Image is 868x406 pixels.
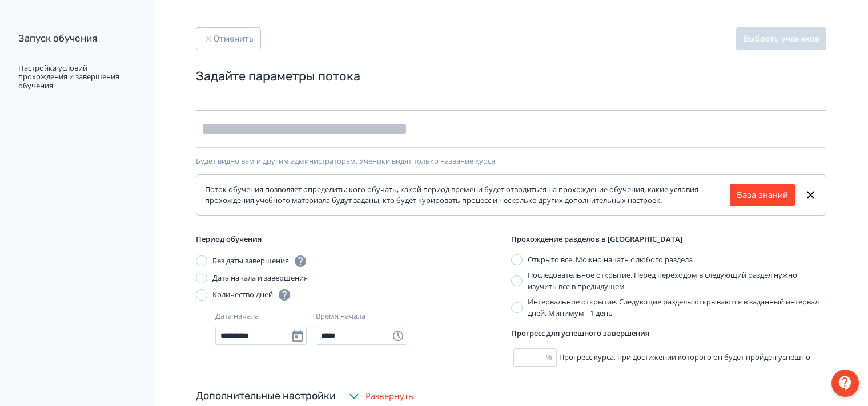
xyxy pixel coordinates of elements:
div: Поток обучения позволяет определить: кого обучать, какой период времени будет отводиться на прохо... [205,184,730,206]
div: Настройка условий прохождения и завершения обучения [18,64,134,91]
div: Задайте параметры потока [196,68,826,85]
div: Будет видно вам и другим администраторам. Ученики видят только название курса [196,157,826,166]
div: Количество дней [212,288,291,302]
div: Дата начала и завершения [212,273,308,284]
div: Дата начала [215,311,259,322]
div: Прогресс для успешного завершения [511,328,826,339]
div: Запуск обучения [18,32,134,46]
span: Развернуть [365,389,413,403]
div: Время начала [316,311,365,322]
div: Интервальное открытие. Следующие разделы открываются в заданный интервал дней. Минимум - 1 день [528,297,826,319]
div: Без даты завершения [212,254,307,268]
div: Последовательное открытие. Перед переходом в следующий раздел нужно изучить все в предыдущем [528,270,826,292]
button: Отменить [196,27,261,50]
div: Открыто все. Можно начать с любого раздела [528,254,693,266]
a: База знаний [737,189,788,202]
div: Прохождение разделов в [GEOGRAPHIC_DATA] [511,234,826,245]
button: База знаний [730,184,795,206]
div: % [546,352,557,363]
button: Выбрать учеников [736,27,826,50]
div: Период обучения [196,234,511,245]
div: Дополнительные настройки [196,388,336,404]
div: Прогресс курса, при достижении которого он будет пройден успешно [511,348,826,367]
